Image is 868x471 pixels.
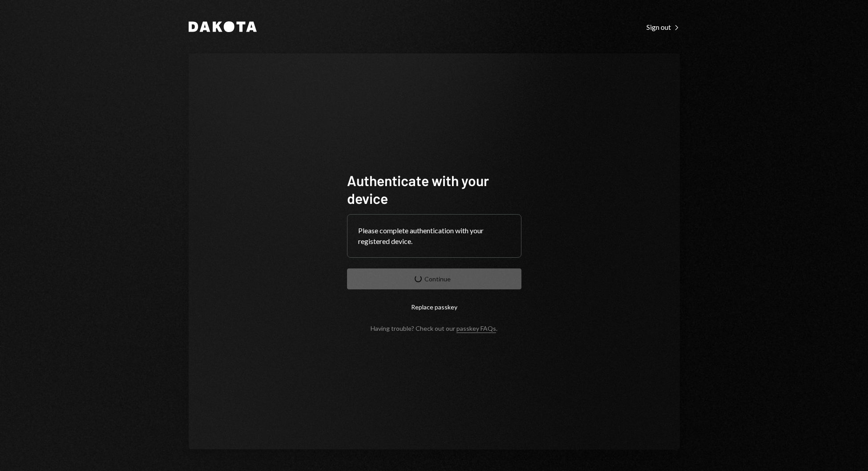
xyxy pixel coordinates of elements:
[347,171,521,207] h1: Authenticate with your device
[646,23,680,32] div: Sign out
[371,325,497,332] div: Having trouble? Check out our .
[358,225,510,247] div: Please complete authentication with your registered device.
[347,296,521,317] button: Replace passkey
[646,22,680,32] a: Sign out
[456,325,496,333] a: passkey FAQs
